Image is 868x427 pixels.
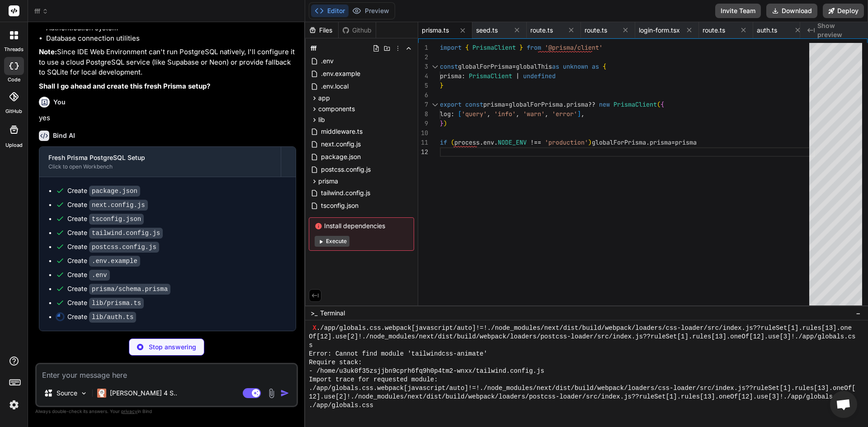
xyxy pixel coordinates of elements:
[422,26,449,35] span: prisma.ts
[588,100,595,108] span: ??
[545,43,603,52] span: '@prisma/client'
[320,200,359,211] span: tsconfig.json
[309,384,855,393] span: ./app/globals.css.webpack[javascript/auto]!=!./node_modules/next/dist/build/webpack/loaders/css-l...
[67,200,148,210] div: Create
[472,43,516,52] span: PrismaClient
[97,389,106,398] img: Claude 4 Sonnet
[512,62,516,70] span: =
[588,138,592,146] span: )
[149,343,196,352] p: Stop answering
[854,306,863,320] button: −
[440,110,451,118] span: log
[418,138,428,147] div: 11
[309,358,362,367] span: Require stack:
[80,389,88,397] img: Pick Models
[469,72,512,80] span: PrismaClient
[671,138,675,146] span: =
[516,110,519,118] span: ,
[311,44,316,53] span: fff
[5,141,23,149] label: Upload
[309,393,848,401] span: 12].use[2]!./node_modules/next/dist/build/webpack/loaders/postcss-loader/src/index.js??ruleSet[1]...
[320,68,361,79] span: .env.example
[315,221,408,230] span: Install dependencies
[458,62,512,70] span: globalForPrisma
[320,81,349,92] span: .env.local
[563,62,588,70] span: unknown
[89,214,144,225] code: tsconfig.json
[313,324,316,333] span: X
[320,309,345,318] span: Terminal
[4,46,24,53] label: threads
[766,4,817,18] button: Download
[487,110,491,118] span: ,
[519,43,523,52] span: }
[320,164,372,175] span: postcss.config.js
[48,153,272,162] div: Fresh Prisma PostgreSQL Setup
[305,26,338,35] div: Files
[505,100,509,108] span: =
[89,312,136,323] code: lib/auth.ts
[516,72,519,80] span: |
[440,119,443,127] span: }
[89,186,140,197] code: package.json
[67,186,140,196] div: Create
[418,90,428,100] div: 6
[418,100,428,109] div: 7
[592,138,646,146] span: globalForPrisma
[592,62,599,70] span: as
[34,7,48,16] span: fff
[266,388,277,399] img: attachment
[339,26,376,35] div: Github
[8,76,20,84] label: code
[89,284,170,295] code: prisma/schema.prisma
[318,94,330,103] span: app
[320,56,335,66] span: .env
[429,62,441,71] div: Click to collapse the range.
[309,367,544,375] span: - /home/u3uk0f35zsjjbn9cprh6fq9h0p4tm2-wnxx/tailwind.config.js
[509,100,563,108] span: globalForPrisma
[476,26,498,35] span: seed.ts
[280,389,289,398] img: icon
[454,138,480,146] span: process
[552,62,559,70] span: as
[418,109,428,119] div: 8
[418,119,428,128] div: 9
[39,147,281,177] button: Fresh Prisma PostgreSQL SetupClick to open Workbench
[613,100,657,108] span: PrismaClient
[657,100,660,108] span: (
[318,177,338,186] span: prisma
[309,401,373,410] span: ./app/globals.css
[639,26,680,35] span: login-form.tsx
[320,151,362,162] span: package.json
[830,391,857,418] a: Open chat
[89,256,140,267] code: .env.example
[89,298,144,309] code: lib/prisma.ts
[418,62,428,71] div: 3
[581,110,585,118] span: ,
[483,138,494,146] span: env
[451,110,454,118] span: :
[462,72,465,80] span: :
[67,298,144,308] div: Create
[418,147,428,157] div: 12
[309,375,438,384] span: Import trace for requested module:
[67,312,136,322] div: Create
[440,81,443,89] span: }
[530,26,553,35] span: route.ts
[480,138,483,146] span: .
[451,138,454,146] span: (
[715,4,761,18] button: Invite Team
[440,138,447,146] span: if
[552,110,577,118] span: 'error'
[523,110,545,118] span: 'warn'
[318,115,325,124] span: lib
[67,270,110,280] div: Create
[440,43,462,52] span: import
[440,100,462,108] span: export
[39,47,57,56] strong: Note:
[309,350,487,358] span: Error: Cannot find module 'tailwindcss-animate'
[527,43,541,52] span: from
[483,100,505,108] span: prisma
[563,100,566,108] span: .
[311,309,317,318] span: >_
